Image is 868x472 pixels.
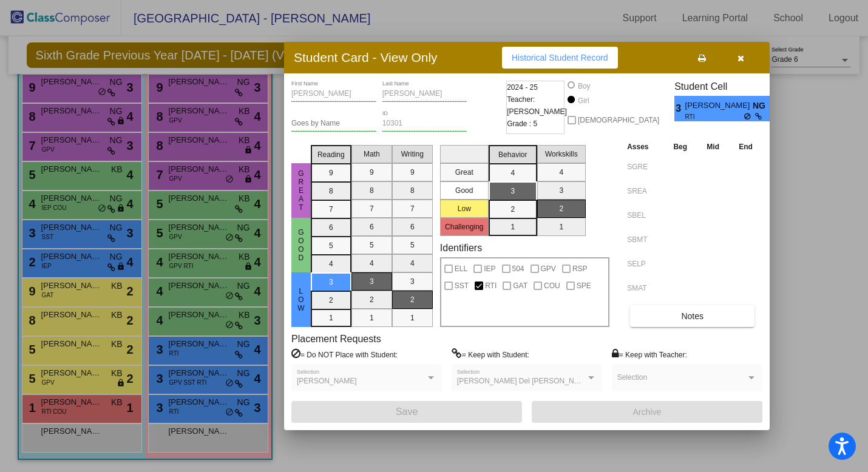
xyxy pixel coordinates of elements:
span: ELL [455,261,467,276]
span: IEP [484,261,495,276]
h3: Student Card - View Only [294,50,438,65]
span: Notes [681,311,704,321]
span: Low [296,287,307,312]
span: 3 [770,101,780,116]
span: [PERSON_NAME] [685,99,753,112]
label: = Keep with Teacher: [612,348,687,360]
span: Great [296,169,307,212]
span: Good [296,228,307,262]
input: assessment [627,255,660,273]
span: [PERSON_NAME] [297,377,357,385]
button: Historical Student Record [502,47,618,69]
span: RTI [685,112,744,121]
div: Girl [577,95,589,106]
span: RTI [485,278,497,293]
span: Teacher: [PERSON_NAME] [507,93,567,118]
span: SPE [577,278,591,293]
span: COU [544,278,560,293]
th: Asses [624,140,663,153]
label: = Do NOT Place with Student: [291,348,398,360]
input: Enter ID [382,120,467,128]
th: Beg [663,140,697,153]
h3: Student Cell [674,81,780,92]
button: Notes [630,305,754,327]
input: goes by name [291,120,376,128]
span: 2024 - 25 [507,81,538,93]
span: 3 [674,101,685,116]
span: Grade : 5 [507,118,537,130]
span: 504 [512,261,524,276]
button: Save [291,401,522,423]
span: SST [455,278,469,293]
th: End [729,140,762,153]
span: Save [396,406,418,417]
label: Placement Requests [291,333,381,345]
button: Archive [532,401,762,423]
span: GAT [513,278,527,293]
label: = Keep with Student: [452,348,529,360]
input: assessment [627,231,660,249]
input: assessment [627,279,660,297]
span: Archive [633,407,662,417]
span: [DEMOGRAPHIC_DATA] [578,113,659,127]
input: assessment [627,182,660,200]
span: NG [753,99,770,112]
div: Boy [577,81,591,92]
span: Historical Student Record [512,53,608,62]
span: GPV [541,261,556,276]
input: assessment [627,158,660,176]
label: Identifiers [440,242,482,254]
span: [PERSON_NAME] Del [PERSON_NAME] [457,377,592,385]
input: assessment [627,206,660,224]
span: RSP [572,261,588,276]
th: Mid [697,140,729,153]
